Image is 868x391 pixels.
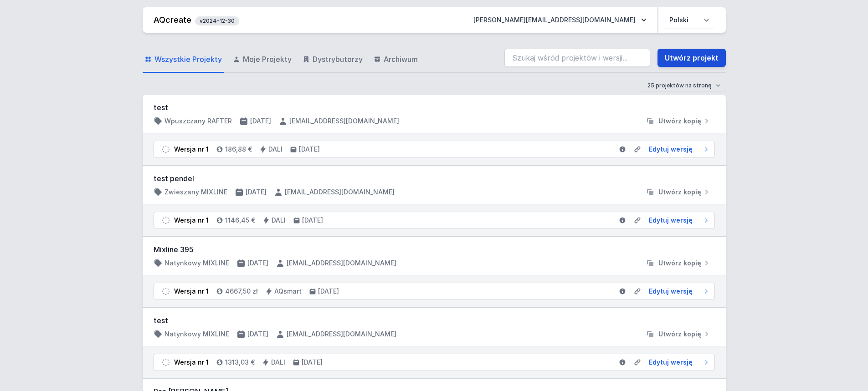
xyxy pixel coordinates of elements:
span: Utwórz kopię [658,188,701,197]
h4: [EMAIL_ADDRESS][DOMAIN_NAME] [287,259,396,268]
span: Edytuj wersję [649,145,693,154]
h4: AQsmart [274,287,302,296]
select: Wybierz język [664,12,715,28]
h4: Zwieszany MIXLINE [164,188,227,197]
h4: [EMAIL_ADDRESS][DOMAIN_NAME] [289,117,399,126]
a: Edytuj wersję [645,145,711,154]
h4: [DATE] [247,259,268,268]
span: Edytuj wersję [649,287,693,296]
button: [PERSON_NAME][EMAIL_ADDRESS][DOMAIN_NAME] [466,12,654,28]
h4: [DATE] [246,188,267,197]
h3: Mixline 395 [154,244,715,255]
h4: [DATE] [302,216,323,225]
h3: test pendel [154,173,715,184]
a: AQcreate [154,15,191,25]
span: Archiwum [384,54,418,65]
img: draft.svg [161,216,170,225]
h4: Natynkowy MIXLINE [164,259,229,268]
h4: DALI [268,145,282,154]
h4: [DATE] [247,330,268,339]
div: Wersja nr 1 [174,287,209,296]
img: draft.svg [161,358,170,367]
h4: 1146,45 € [225,216,255,225]
h4: DALI [271,358,285,367]
h4: [DATE] [299,145,320,154]
div: Wersja nr 1 [174,145,209,154]
button: Utwórz kopię [642,117,715,126]
button: Utwórz kopię [642,330,715,339]
button: v2024-12-30 [195,15,239,25]
a: Edytuj wersję [645,216,711,225]
h4: 186,88 € [225,145,252,154]
span: Edytuj wersję [649,216,693,225]
span: Edytuj wersję [649,358,693,367]
img: draft.svg [161,145,170,154]
h3: test [154,315,715,326]
span: Utwórz kopię [658,117,701,126]
input: Szukaj wśród projektów i wersji... [504,49,650,67]
span: Dystrybutorzy [313,54,363,65]
button: Utwórz kopię [642,259,715,268]
a: Moje Projekty [231,46,293,73]
h4: [EMAIL_ADDRESS][DOMAIN_NAME] [287,330,396,339]
h4: [DATE] [302,358,323,367]
h4: Wpuszczany RAFTER [164,117,232,126]
h4: 1313,03 € [225,358,255,367]
h3: test [154,102,715,113]
button: Utwórz kopię [642,188,715,197]
h4: [EMAIL_ADDRESS][DOMAIN_NAME] [285,188,395,197]
a: Edytuj wersję [645,287,711,296]
h4: [DATE] [318,287,339,296]
span: Wszystkie Projekty [154,54,222,65]
span: v2024-12-30 [200,17,235,25]
h4: Natynkowy MIXLINE [164,330,229,339]
span: Utwórz kopię [658,330,701,339]
span: Utwórz kopię [658,259,701,268]
span: Moje Projekty [243,54,292,65]
a: Archiwum [372,46,420,73]
img: draft.svg [161,287,170,296]
a: Wszystkie Projekty [143,46,224,73]
h4: DALI [272,216,286,225]
a: Utwórz projekt [657,49,726,67]
a: Edytuj wersję [645,358,711,367]
h4: 4667,50 zł [225,287,258,296]
div: Wersja nr 1 [174,216,209,225]
div: Wersja nr 1 [174,358,209,367]
a: Dystrybutorzy [301,46,365,73]
h4: [DATE] [250,117,271,126]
